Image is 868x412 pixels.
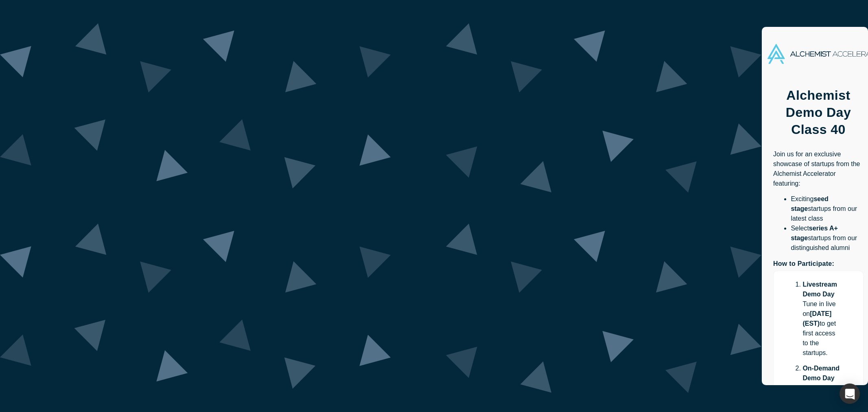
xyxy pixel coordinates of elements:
strong: seed stage [791,195,829,212]
strong: series A+ stage [791,225,837,241]
h1: Alchemist Demo Day Class 40 [773,87,864,138]
strong: Livestream Demo Day [802,281,837,298]
li: Select startups from our distinguished alumni [791,224,864,253]
li: Exciting startups from our latest class [791,194,864,224]
strong: How to Participate: [773,260,834,267]
p: Tune in live on to get first access to the startups. [802,299,840,358]
strong: [DATE] ( EST ) [802,310,831,327]
strong: On-Demand Demo Day [802,365,840,381]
